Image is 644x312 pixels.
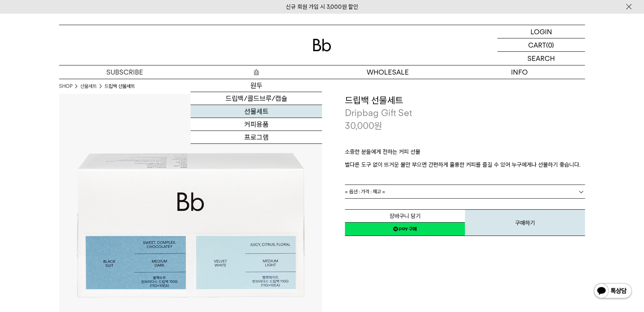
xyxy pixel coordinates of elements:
a: 커피용품 [191,118,322,131]
a: 드립백/콜드브루/캡슐 [191,92,322,105]
a: 프로그램 [191,131,322,144]
span: 원 [374,120,382,131]
h3: 드립백 선물세트 [345,94,585,107]
p: 30,000 [345,119,382,132]
a: 신규 회원 가입 시 3,000원 할인 [286,3,358,10]
a: SHOP [59,83,72,90]
a: 원두 [191,79,322,92]
p: SEARCH [527,52,555,65]
span: = 옵션 : 가격 : 재고 = [345,185,385,198]
p: 별다른 도구 없이 뜨거운 물만 부으면 간편하게 훌륭한 커피를 즐길 수 있어 누구에게나 선물하기 좋습니다. [345,160,585,169]
p: 소중한 분들에게 전하는 커피 선물 [345,147,585,160]
li: 드립백 선물세트 [104,83,135,90]
a: 숍 [191,65,322,79]
a: 선물세트 [80,83,97,90]
a: CART (0) [497,38,585,52]
p: INFO [453,65,585,79]
img: 카카오톡 채널 1:1 채팅 버튼 [593,282,633,301]
button: 구매하기 [465,209,585,236]
p: WHOLESALE [322,65,453,79]
p: Dripbag Gift Set [345,107,585,119]
a: 선물세트 [191,105,322,118]
a: LOGIN [497,25,585,38]
a: 새창 [345,222,465,236]
p: (0) [546,38,554,51]
a: SUBSCRIBE [59,65,191,79]
p: LOGIN [530,25,552,38]
img: 로고 [313,39,331,51]
p: CART [528,38,546,51]
button: 장바구니 담기 [345,209,465,223]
